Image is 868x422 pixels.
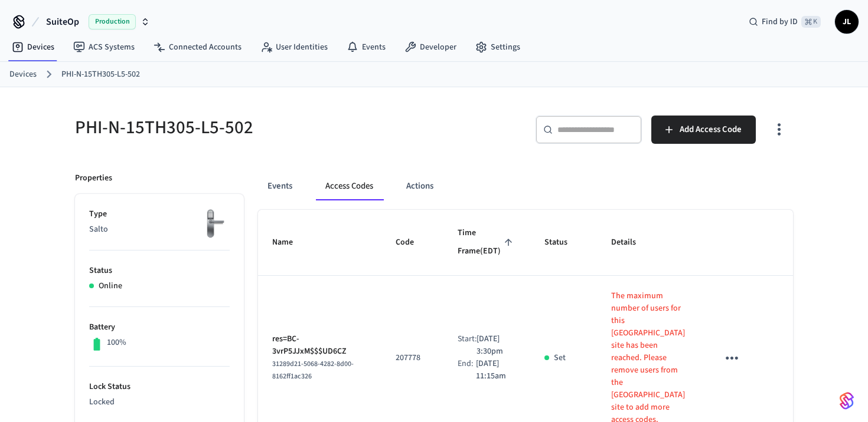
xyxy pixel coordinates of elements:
a: Events [337,37,395,58]
p: Lock Status [89,381,230,393]
a: Devices [9,68,37,81]
span: Details [611,233,651,252]
button: Actions [397,172,443,200]
img: SeamLogoGradient.69752ec5.svg [840,391,854,410]
p: [DATE] 3:30pm [477,333,516,358]
span: ⌘ K [801,16,821,28]
span: Code [396,233,429,252]
button: Access Codes [316,172,383,200]
span: 31289d21-5068-4282-8d00-8162ff1ac326 [272,359,354,381]
p: [DATE] 11:15am [476,358,517,383]
button: Add Access Code [651,116,756,144]
a: Connected Accounts [144,37,251,58]
p: 100% [107,337,126,349]
span: Name [272,233,308,252]
p: Properties [75,172,112,184]
a: Devices [2,37,64,58]
span: JL [836,11,857,32]
p: Set [554,352,566,364]
span: Find by ID [762,16,798,28]
p: Salto [89,223,230,236]
a: ACS Systems [64,37,144,58]
p: Status [89,265,230,277]
button: JL [835,10,859,34]
div: ant example [258,172,793,200]
span: Production [89,14,136,29]
a: PHI-N-15TH305-L5-502 [61,68,140,81]
p: res=BC-3vrP5JJxM$$$UD6CZ [272,333,367,358]
p: 207778 [396,352,429,364]
button: Events [258,172,302,200]
a: User Identities [251,37,337,58]
h5: PHI-N-15TH305-L5-502 [75,116,427,140]
a: Developer [395,37,466,58]
div: Start: [458,333,477,358]
p: Battery [89,321,230,334]
p: Type [89,208,230,220]
p: Locked [89,396,230,408]
div: End: [458,358,476,383]
span: Status [544,233,583,252]
a: Settings [466,37,530,58]
span: SuiteOp [46,15,79,29]
div: Find by ID⌘ K [739,11,830,32]
img: salto_escutcheon_pin [200,208,230,239]
p: Online [99,280,122,292]
span: Add Access Code [680,122,742,137]
span: Time Frame(EDT) [458,224,517,261]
